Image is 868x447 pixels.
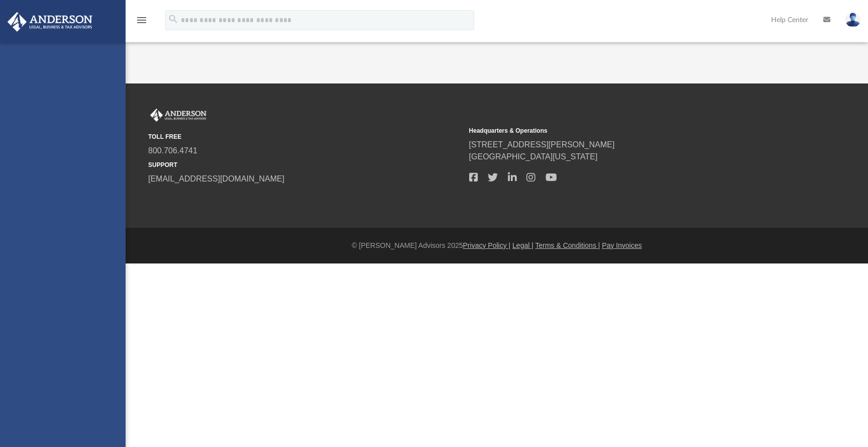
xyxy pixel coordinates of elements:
[463,241,511,249] a: Privacy Policy |
[5,12,95,32] img: Anderson Advisors Platinum Portal
[845,13,860,27] img: User Pic
[469,152,598,161] a: [GEOGRAPHIC_DATA][US_STATE]
[148,160,462,169] small: SUPPORT
[148,146,197,155] a: 800.706.4741
[148,132,462,141] small: TOLL FREE
[469,126,783,135] small: Headquarters & Operations
[148,109,208,122] img: Anderson Advisors Platinum Portal
[469,140,615,149] a: [STREET_ADDRESS][PERSON_NAME]
[148,174,284,183] a: [EMAIL_ADDRESS][DOMAIN_NAME]
[136,19,148,26] a: menu
[168,14,179,25] i: search
[602,241,641,249] a: Pay Invoices
[126,240,868,251] div: © [PERSON_NAME] Advisors 2025
[512,241,533,249] a: Legal |
[535,241,600,249] a: Terms & Conditions |
[136,14,148,26] i: menu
